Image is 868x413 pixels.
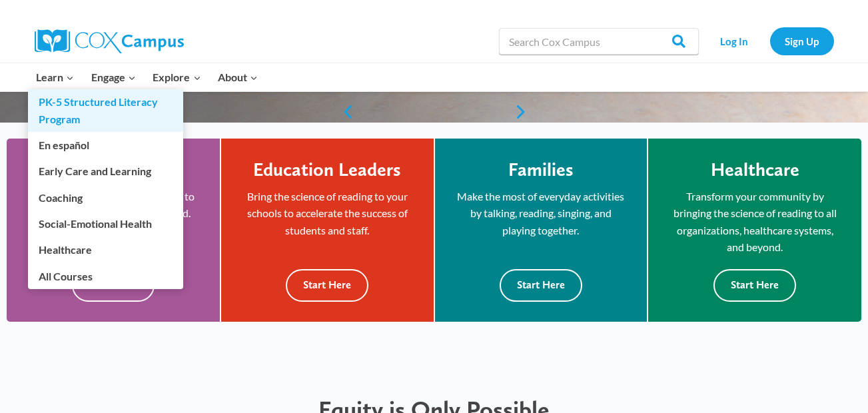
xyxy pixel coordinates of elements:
p: Implement the science of reading to meet, reach, and teach every child. [27,188,200,222]
h4: Families [508,159,574,181]
a: PK-5 Structured Literacy Program [28,89,183,132]
input: Search Cox Campus [499,28,699,55]
button: Start Here [286,269,368,302]
a: previous [334,104,354,120]
a: Families Make the most of everyday activities by talking, reading, singing, and playing together.... [435,139,648,322]
a: En español [28,133,183,158]
button: Child menu of Engage [83,63,145,91]
a: Healthcare Transform your community by bringing the science of reading to all organizations, heal... [648,139,861,322]
img: Cox Campus [35,29,184,53]
nav: Secondary Navigation [705,27,834,55]
a: Coaching [28,185,183,210]
h4: Education Leaders [253,159,401,181]
a: next [514,104,534,120]
a: Healthcare [28,237,183,262]
div: content slider buttons [334,99,534,125]
a: Sign Up [770,27,834,55]
a: Early Care and Learning [28,159,183,184]
a: Teachers Implement the science of reading to meet, reach, and teach every child. Start Here [7,139,220,322]
a: Social-Emotional Health [28,211,183,236]
h4: Healthcare [711,159,799,181]
a: Education Leaders Bring the science of reading to your schools to accelerate the success of stude... [221,139,434,322]
p: Make the most of everyday activities by talking, reading, singing, and playing together. [455,188,628,239]
p: Transform your community by bringing the science of reading to all organizations, healthcare syst... [668,188,841,256]
button: Start Here [500,269,582,302]
p: Bring the science of reading to your schools to accelerate the success of students and staff. [241,188,414,239]
a: Log In [705,27,763,55]
button: Child menu of About [209,63,266,91]
button: Child menu of Learn [28,63,83,91]
nav: Primary Navigation [28,63,266,91]
button: Start Here [713,269,796,302]
a: All Courses [28,263,183,288]
button: Child menu of Explore [145,63,210,91]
